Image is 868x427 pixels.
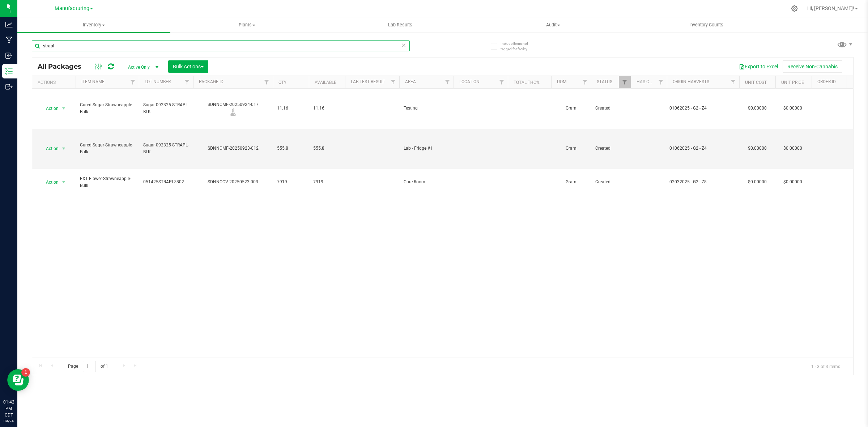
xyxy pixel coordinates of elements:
span: Action [39,103,59,114]
span: Clear [401,40,406,50]
span: Created [595,105,626,112]
span: Gram [556,179,587,185]
a: Order Id [817,79,836,84]
a: Filter [261,76,273,88]
inline-svg: Manufacturing [5,37,13,44]
span: All Packages [38,63,89,71]
div: SDNNCMF-20250924-017 [192,101,274,115]
span: select [59,177,68,187]
a: Lab Test Result [351,79,385,84]
a: Package ID [199,79,224,84]
a: Filter [387,76,399,88]
span: Include items not tagged for facility [501,41,537,52]
span: Sugar-092325-STRAPL-BLK [143,102,189,115]
th: Has COA [631,76,667,89]
a: Unit Price [781,80,804,85]
span: 1 - 3 of 3 items [805,361,846,372]
span: Gram [556,145,587,152]
div: Lab Sample [192,108,274,116]
a: Filter [727,76,739,88]
div: Value 1: 01062025 - G2 - Z4 [669,145,737,152]
a: Qty [278,80,286,85]
a: Inventory Counts [630,17,783,33]
span: Bulk Actions [173,64,204,69]
inline-svg: Inbound [5,52,13,59]
span: Lab - Fridge #1 [404,145,449,152]
span: Sugar-092325-STRAPL-BLK [143,142,189,155]
a: Status [597,79,612,84]
div: Manage settings [790,5,799,12]
span: select [59,103,68,114]
a: Filter [127,76,139,88]
span: Inventory Counts [680,22,733,28]
a: Plants [170,17,323,33]
td: $0.00000 [739,169,775,196]
a: Unit Cost [745,80,767,85]
span: Action [39,177,59,187]
span: $0.00000 [780,103,806,114]
span: Hi, [PERSON_NAME]! [807,5,854,11]
a: Lot Number [145,79,171,84]
iframe: Resource center unread badge [21,368,30,377]
inline-svg: Outbound [5,83,13,90]
inline-svg: Inventory [5,68,13,75]
input: Search Package ID, Item Name, SKU, Lot or Part Number... [32,40,410,51]
span: Cure Room [404,179,449,185]
button: Bulk Actions [168,60,208,73]
span: Manufacturing [55,5,89,12]
inline-svg: Analytics [5,21,13,28]
a: Filter [181,76,193,88]
input: 1 [83,361,96,372]
td: $0.00000 [739,89,775,129]
a: UOM [557,79,566,84]
a: Filter [655,76,667,88]
span: Inventory [17,22,170,28]
span: select [59,144,68,154]
a: Lab Results [324,17,477,33]
span: Cured Sugar-Strawneapple-Bulk [80,142,135,155]
span: Page of 1 [62,361,114,372]
span: Action [39,144,59,154]
p: 01:42 PM CDT [3,399,14,418]
p: 09/24 [3,418,14,424]
span: 555.8 [313,145,341,152]
a: Origin Harvests [673,79,709,84]
a: Total THC% [514,80,540,85]
span: 11.16 [313,105,341,112]
div: SDNNCMF-20250923-012 [192,145,274,152]
div: SDNNCCV-20250523-003 [192,179,274,185]
a: Filter [579,76,591,88]
a: Inventory [17,17,170,33]
button: Export to Excel [734,60,783,73]
button: Receive Non-Cannabis [783,60,842,73]
a: Location [459,79,480,84]
a: Filter [496,76,508,88]
span: Audit [477,22,629,28]
span: 11.16 [277,105,305,112]
iframe: Resource center [7,369,29,391]
a: Item Name [81,79,105,84]
span: Lab Results [378,22,422,28]
a: Area [405,79,416,84]
span: 7919 [277,179,305,185]
a: Filter [619,76,631,88]
span: $0.00000 [780,177,806,187]
span: Cured Sugar-Strawneapple-Bulk [80,102,135,115]
span: EXT Flower-Strawneapple-Bulk [80,175,135,189]
span: Testing [404,105,449,112]
span: 051425STRAPLZ802 [143,179,189,185]
div: Value 1: 01062025 - G2 - Z4 [669,105,737,112]
span: $0.00000 [780,143,806,154]
a: Available [315,80,336,85]
span: Created [595,179,626,185]
span: Created [595,145,626,152]
div: Actions [38,80,73,85]
a: Audit [477,17,630,33]
div: Value 1: 02032025 - G2 - Z8 [669,179,737,185]
span: 555.8 [277,145,305,152]
span: Gram [556,105,587,112]
td: $0.00000 [739,129,775,169]
span: 7919 [313,179,341,185]
a: Filter [442,76,454,88]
